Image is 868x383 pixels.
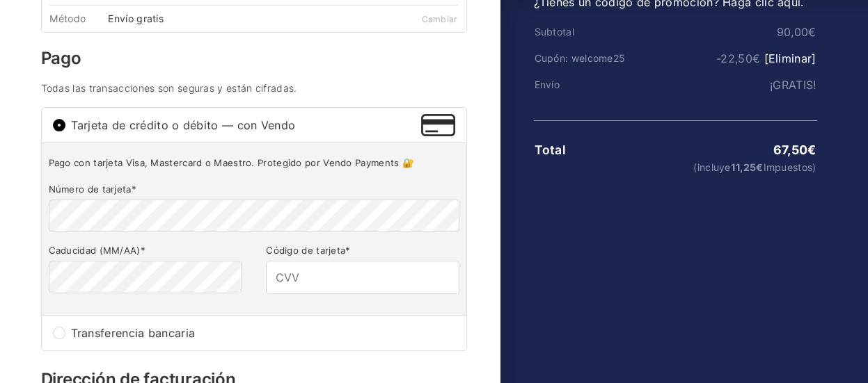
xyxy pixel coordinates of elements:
span: Transferencia bancaria [71,327,455,339]
bdi: 90,00 [777,25,816,39]
h4: Todas las transacciones son seguras y están cifradas. [41,83,467,93]
span: € [808,25,816,39]
th: Subtotal [534,26,629,38]
label: Número de tarjeta [49,184,459,195]
span: Tarjeta de crédito o débito — con Vendo [71,120,422,131]
td: ¡GRATIS! [628,79,816,91]
input: CVV [266,261,459,294]
span: 11,25 [731,161,764,173]
th: Total [534,143,629,157]
label: Caducidad (MM/AA) [49,245,242,256]
img: Tarjeta de crédito o débito — con Vendo [421,114,455,136]
a: [Eliminar] [764,51,816,65]
th: Envío [534,79,629,90]
div: Método [49,14,108,24]
a: Cambiar [422,14,458,24]
td: - [628,52,816,65]
th: Cupón: welcome25 [534,53,629,64]
span: € [807,142,816,157]
span: € [752,51,760,65]
span: € [756,161,763,173]
small: (incluye Impuestos) [629,163,816,172]
div: Envío gratis [108,14,173,24]
h3: Pago [41,50,467,67]
p: Pago con tarjeta Visa, Mastercard o Maestro. Protegido por Vendo Payments 🔐 [49,157,459,169]
label: Código de tarjeta [266,245,459,256]
span: 22,50 [720,51,760,65]
bdi: 67,50 [773,142,816,157]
